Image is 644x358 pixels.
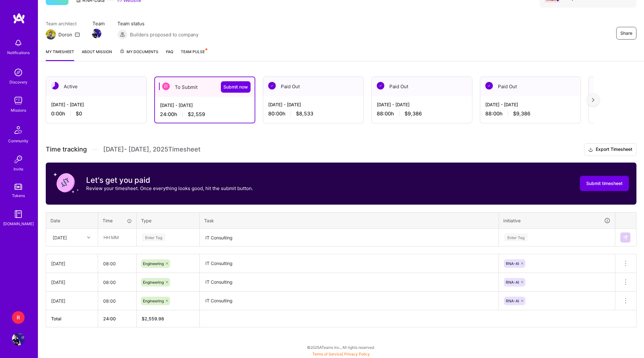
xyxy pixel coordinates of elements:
div: [DOMAIN_NAME] [3,220,34,227]
div: To Submit [155,77,255,97]
div: Discovery [9,79,27,85]
button: Export Timesheet [584,143,636,156]
img: Paid Out [377,82,384,90]
div: © 2025 ATeams Inc., All rights reserved. [38,339,644,355]
img: coin [53,170,79,195]
span: RNA-AI [506,280,519,285]
div: [DATE] [51,298,93,304]
div: 80:00 h [268,110,358,117]
textarea: IT Consulting [200,274,498,291]
div: Notifications [7,49,30,56]
th: 24:00 [98,310,137,327]
div: Active [46,77,146,96]
div: 24:00 h [160,111,250,118]
div: [DATE] - [DATE] [377,101,467,108]
span: RNA-AI [506,261,519,266]
div: Time [103,217,132,224]
th: Total [46,310,98,327]
a: FAQ [166,48,173,61]
span: $9,386 [513,110,530,117]
a: About Mission [82,48,112,61]
a: My timesheet [46,48,74,61]
span: RNA-AI [506,299,519,303]
span: Team status [117,20,198,27]
span: Builders proposed to company [130,31,198,38]
img: Community [11,122,26,138]
input: HH:MM [98,274,136,291]
th: Type [137,212,200,229]
img: discovery [12,66,25,79]
button: Share [616,27,636,40]
div: Missions [11,107,26,114]
img: teamwork [12,94,25,107]
p: Review your timesheet. Once everything looks good, hit the submit button. [86,185,253,192]
div: Community [8,138,28,144]
i: icon Chevron [87,236,90,239]
img: Submit [623,235,628,240]
a: Privacy Policy [344,352,370,356]
button: Submit now [221,81,251,93]
img: Paid Out [485,82,493,90]
img: bell [12,37,25,49]
div: [DATE] - [DATE] [160,102,250,108]
div: Paid Out [480,77,581,96]
span: $0 [76,110,82,117]
i: icon Mail [75,32,80,37]
i: icon Download [588,146,593,153]
div: Tokens [12,192,25,199]
div: R [12,311,25,324]
a: Terms of Service [312,352,342,356]
img: To Submit [162,83,170,90]
textarea: IT Consulting [200,292,498,310]
span: Engineering [143,299,164,303]
img: logo [13,13,25,24]
div: Paid Out [372,77,472,96]
span: $2,559 [188,111,205,118]
span: Team [92,20,105,27]
div: Enter Tag [504,232,528,242]
img: tokens [15,184,22,190]
th: Task [200,212,499,229]
textarea: IT Consulting [200,255,498,272]
span: $ 2,559.98 [142,316,164,321]
img: guide book [12,208,25,220]
div: Enter Tag [142,232,165,242]
div: [DATE] - [DATE] [485,101,576,108]
img: Team Member Avatar [92,29,101,38]
h3: Let's get you paid [86,176,253,185]
img: Active [51,82,59,90]
img: Paid Out [268,82,276,90]
img: Invite [12,153,25,166]
div: 0:00 h [51,110,141,117]
a: Team Pulse [181,48,207,61]
input: HH:MM [98,293,136,309]
img: right [592,98,594,102]
input: HH:MM [98,229,136,246]
span: [DATE] - [DATE] , 2025 Timesheet [103,145,200,153]
a: User Avatar [10,333,26,345]
div: Paid Out [263,77,363,96]
div: Initiative [503,217,611,224]
span: Time tracking [46,145,87,153]
span: Team architect [46,20,80,27]
span: Submit now [223,84,248,90]
a: Team Member Avatar [92,28,101,39]
span: $8,533 [296,110,313,117]
div: 88:00 h [377,110,467,117]
a: R [10,311,26,324]
span: Submit timesheet [586,180,623,187]
span: Share [620,30,632,36]
div: [DATE] [51,260,93,267]
div: [DATE] - [DATE] [51,101,141,108]
button: Submit timesheet [580,176,629,191]
span: Engineering [143,280,164,285]
div: [DATE] - [DATE] [268,101,358,108]
div: [DATE] [51,279,93,286]
span: Team Pulse [181,49,205,54]
div: 88:00 h [485,110,576,117]
img: Team Architect [46,29,56,40]
span: | [312,352,370,356]
a: My Documents [120,48,158,61]
img: Builders proposed to company [117,29,127,40]
div: [DATE] [53,234,67,241]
